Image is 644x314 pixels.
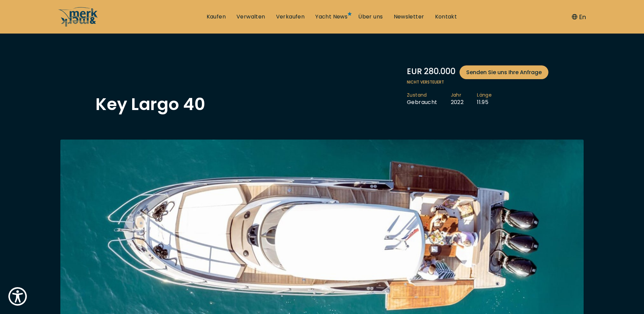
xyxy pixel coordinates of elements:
li: 11.95 [477,92,505,106]
a: Über uns [358,13,383,20]
button: En [572,12,586,21]
div: EUR 280.000 [407,65,548,79]
a: Verwalten [236,13,265,20]
li: Gebraucht [407,92,451,106]
span: Zustand [407,92,437,99]
li: 2022 [451,92,477,106]
h1: Key Largo 40 [96,96,205,113]
a: Senden Sie uns Ihre Anfrage [460,65,548,79]
span: Nicht versteuert [407,79,548,85]
span: Jahr [451,92,464,99]
a: Yacht News [315,13,347,20]
span: Senden Sie uns Ihre Anfrage [466,68,542,76]
button: Show Accessibility Preferences [7,285,29,307]
a: Newsletter [394,13,424,20]
span: Länge [477,92,492,99]
a: Verkaufen [276,13,305,20]
a: Kaufen [207,13,226,20]
a: Kontakt [435,13,457,20]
